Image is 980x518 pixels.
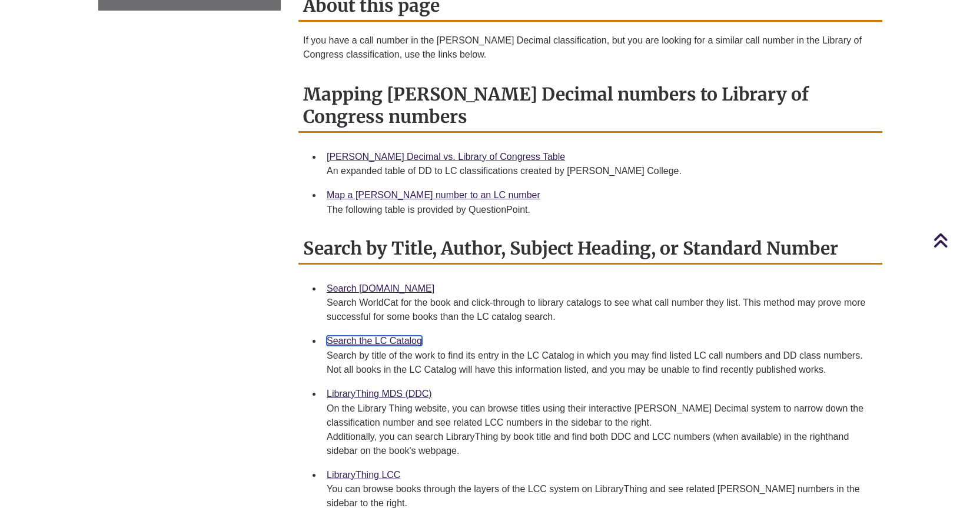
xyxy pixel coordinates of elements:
h2: Mapping [PERSON_NAME] Decimal numbers to Library of Congress numbers [298,79,882,133]
a: [PERSON_NAME] Decimal vs. Library of Congress Table [327,152,565,162]
a: Search the LC Catalog [327,336,422,346]
div: Search by title of the work to find its entry in the LC Catalog in which you may find listed LC c... [327,349,873,377]
div: You can browse books through the layers of the LCC system on LibraryThing and see related [PERSON... [327,482,873,510]
div: Search WorldCat for the book and click-through to library catalogs to see what call number they l... [327,296,873,324]
div: An expanded table of DD to LC classifications created by [PERSON_NAME] College. [327,164,873,178]
a: Map a [PERSON_NAME] number to an LC number [327,190,540,200]
div: On the Library Thing website, you can browse titles using their interactive [PERSON_NAME] Decimal... [327,402,873,458]
a: LibraryThing LCC [327,470,400,480]
a: LibraryThing MDS (DDC) [327,389,432,399]
a: Back to Top [933,232,977,248]
a: Search [DOMAIN_NAME] [327,283,434,293]
div: The following table is provided by QuestionPoint. [327,203,873,217]
p: If you have a call number in the [PERSON_NAME] Decimal classification, but you are looking for a ... [303,34,878,62]
h2: Search by Title, Author, Subject Heading, or Standard Number [298,233,882,265]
